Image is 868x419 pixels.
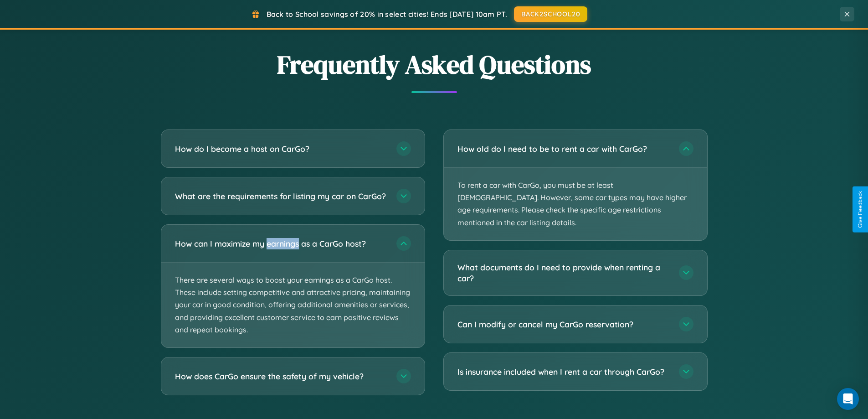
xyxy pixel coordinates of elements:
[175,371,387,382] h3: How does CarGo ensure the safety of my vehicle?
[267,10,507,19] span: Back to School savings of 20% in select cities! Ends [DATE] 10am PT.
[161,263,425,347] p: There are several ways to boost your earnings as a CarGo host. These include setting competitive ...
[837,388,859,410] div: Open Intercom Messenger
[457,366,670,378] h3: Is insurance included when I rent a car through CarGo?
[444,168,707,240] p: To rent a car with CarGo, you must be at least [DEMOGRAPHIC_DATA]. However, some car types may ha...
[457,319,670,330] h3: Can I modify or cancel my CarGo reservation?
[161,47,708,82] h2: Frequently Asked Questions
[514,6,587,22] button: BACK2SCHOOL20
[857,191,863,228] div: Give Feedback
[457,143,670,155] h3: How old do I need to be to rent a car with CarGo?
[175,238,387,249] h3: How can I maximize my earnings as a CarGo host?
[175,143,387,155] h3: How do I become a host on CarGo?
[457,262,670,284] h3: What documents do I need to provide when renting a car?
[175,191,387,202] h3: What are the requirements for listing my car on CarGo?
